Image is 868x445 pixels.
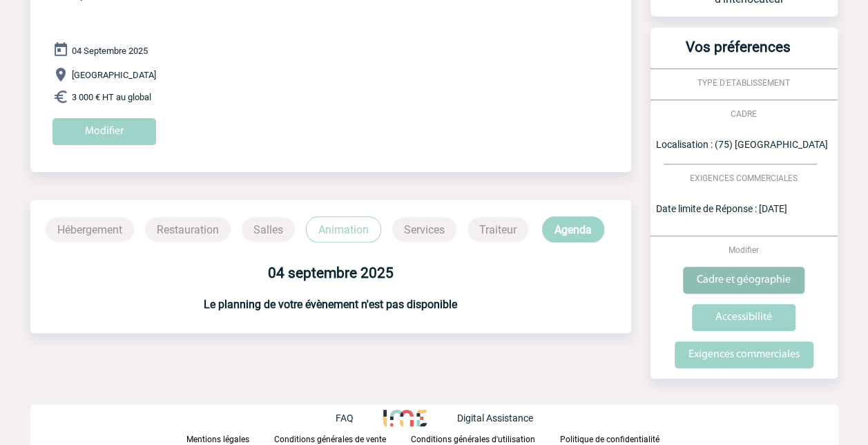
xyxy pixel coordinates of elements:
p: Conditions générales d'utilisation [411,435,535,444]
span: [GEOGRAPHIC_DATA] [72,70,156,80]
h3: Le planning de votre évènement n'est pas disponible [30,298,631,311]
b: 04 septembre 2025 [268,265,394,281]
p: Conditions générales de vente [274,435,386,444]
p: Services [392,217,456,242]
p: Animation [306,216,381,243]
p: Hébergement [46,217,134,242]
p: Salles [242,217,295,242]
a: FAQ [335,411,383,424]
p: Mentions légales [186,435,249,444]
a: Conditions générales d'utilisation [411,432,560,445]
span: 3 000 € HT au global [72,92,151,102]
span: CADRE [731,109,757,119]
p: FAQ [335,413,353,424]
h3: Vos préferences [656,39,821,68]
span: Localisation : (75) [GEOGRAPHIC_DATA] [656,139,828,150]
input: Cadre et géographie [683,267,804,294]
span: EXIGENCES COMMERCIALES [690,173,798,183]
p: Traiteur [467,217,528,242]
p: Agenda [542,216,604,243]
span: Modifier [729,245,759,255]
img: http://www.idealmeetingsevents.fr/ [383,410,426,426]
a: Mentions légales [186,432,274,445]
input: Modifier [52,118,156,145]
span: TYPE D'ETABLISSEMENT [697,78,790,88]
p: Digital Assistance [457,413,533,424]
p: Politique de confidentialité [560,435,659,444]
p: Restauration [145,217,231,242]
span: 04 Septembre 2025 [72,46,148,56]
a: Politique de confidentialité [560,432,682,445]
input: Accessibilité [692,304,795,331]
input: Exigences commerciales [675,341,813,368]
span: Date limite de Réponse : [DATE] [656,203,787,214]
a: Conditions générales de vente [274,432,411,445]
